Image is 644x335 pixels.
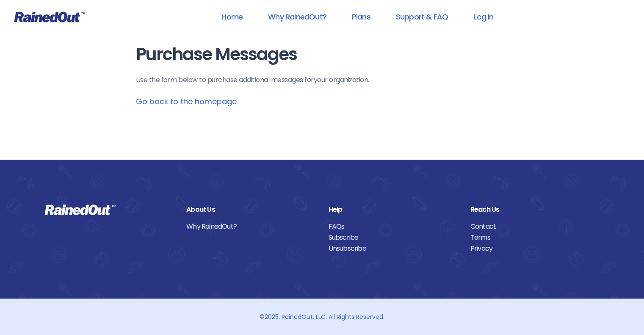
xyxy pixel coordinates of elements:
[329,232,458,243] a: Subscribe
[470,243,600,254] a: Privacy
[329,243,458,254] a: Unsubscribe
[186,221,315,232] a: Why RainedOut?
[470,204,600,215] div: Reach Us
[470,232,600,243] a: Terms
[385,7,459,26] a: Support & FAQ
[136,96,237,107] a: Go back to the homepage
[210,7,254,26] a: Home
[186,204,315,215] div: About Us
[329,204,458,215] div: Help
[462,7,504,26] a: Log In
[136,75,509,85] p: Use the form below to purchase additional messages for your organization .
[329,221,458,232] a: FAQs
[341,7,381,26] a: Plans
[470,221,600,232] a: Contact
[257,7,337,26] a: Why RainedOut?
[136,45,509,64] h1: Purchase Messages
